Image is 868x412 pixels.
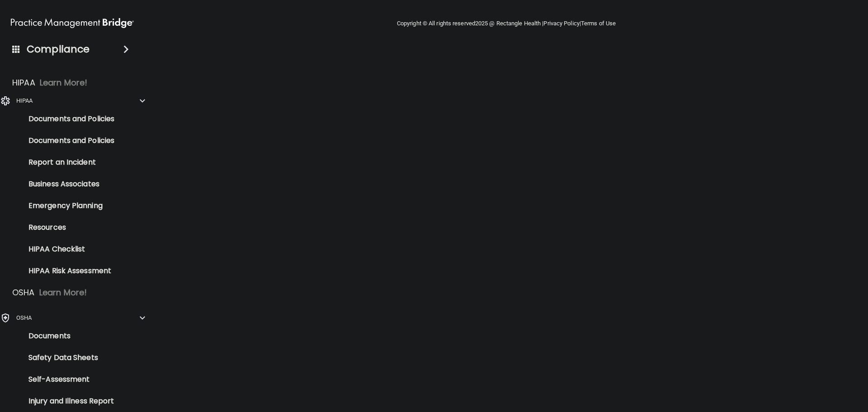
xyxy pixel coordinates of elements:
img: PMB logo [11,14,134,32]
p: Resources [6,223,129,232]
p: HIPAA Checklist [6,245,129,254]
a: Terms of Use [581,20,616,27]
a: Privacy Policy [543,20,579,27]
p: Documents and Policies [6,136,129,145]
p: Documents and Policies [6,114,129,123]
p: Emergency Planning [6,201,129,210]
h4: Compliance [27,43,90,56]
p: HIPAA [16,95,33,106]
p: Safety Data Sheets [6,353,129,362]
p: Documents [6,331,129,341]
p: Self-Assessment [6,375,129,384]
p: OSHA [12,287,35,298]
p: Learn More! [40,77,88,88]
p: Injury and Illness Report [6,397,129,406]
p: HIPAA Risk Assessment [6,266,129,275]
div: Copyright © All rights reserved 2025 @ Rectangle Health | | [341,9,671,38]
p: Business Associates [6,180,129,189]
p: OSHA [16,313,32,323]
p: Learn More! [39,287,87,298]
p: HIPAA [12,77,35,88]
p: Report an Incident [6,158,129,167]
